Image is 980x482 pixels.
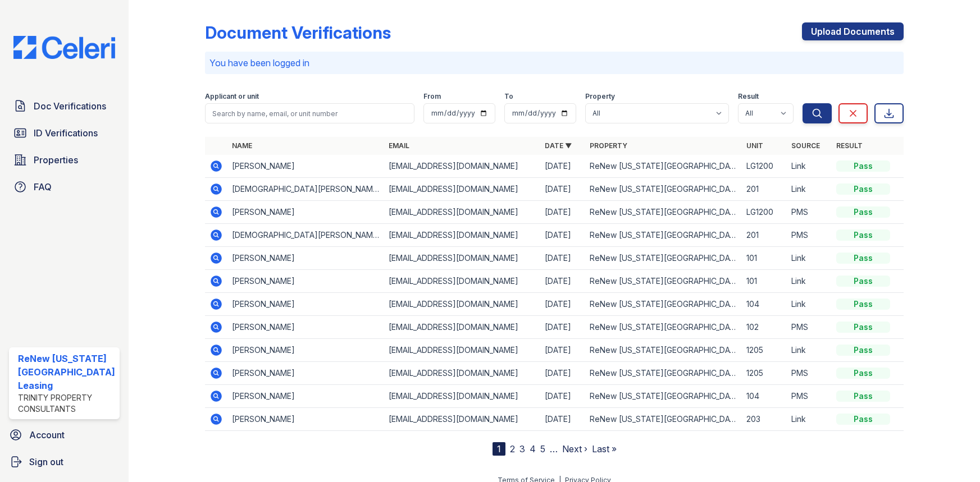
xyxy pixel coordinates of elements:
[389,141,409,150] a: Email
[540,385,585,408] td: [DATE]
[742,362,787,385] td: 1205
[836,276,890,287] div: Pass
[742,178,787,201] td: 201
[585,247,742,270] td: ReNew [US_STATE][GEOGRAPHIC_DATA]
[4,36,124,59] img: CE_Logo_Blue-a8612792a0a2168367f1c8372b55b34899dd931a85d93a1a3d3e32e68fde9ad4.png
[9,149,120,171] a: Properties
[585,293,742,316] td: ReNew [US_STATE][GEOGRAPHIC_DATA]
[384,155,541,178] td: [EMAIL_ADDRESS][DOMAIN_NAME]
[227,293,384,316] td: [PERSON_NAME]
[9,122,120,144] a: ID Verifications
[540,155,585,178] td: [DATE]
[227,178,384,201] td: [DEMOGRAPHIC_DATA][PERSON_NAME]
[836,322,890,333] div: Pass
[493,442,505,456] div: 1
[836,299,890,310] div: Pass
[34,153,78,167] span: Properties
[510,443,515,455] a: 2
[384,362,541,385] td: [EMAIL_ADDRESS][DOMAIN_NAME]
[585,270,742,293] td: ReNew [US_STATE][GEOGRAPHIC_DATA]
[384,201,541,224] td: [EMAIL_ADDRESS][DOMAIN_NAME]
[787,293,832,316] td: Link
[836,206,890,218] div: Pass
[540,201,585,224] td: [DATE]
[787,316,832,339] td: PMS
[540,339,585,362] td: [DATE]
[791,141,820,150] a: Source
[592,443,617,455] a: Last »
[585,155,742,178] td: ReNew [US_STATE][GEOGRAPHIC_DATA]
[540,443,545,455] a: 5
[836,160,890,172] div: Pass
[232,141,252,150] a: Name
[205,103,415,123] input: Search by name, email, or unit number
[836,345,890,356] div: Pass
[540,362,585,385] td: [DATE]
[29,455,63,469] span: Sign out
[384,178,541,201] td: [EMAIL_ADDRESS][DOMAIN_NAME]
[384,293,541,316] td: [EMAIL_ADDRESS][DOMAIN_NAME]
[738,92,759,101] label: Result
[787,155,832,178] td: Link
[540,408,585,431] td: [DATE]
[540,178,585,201] td: [DATE]
[585,339,742,362] td: ReNew [US_STATE][GEOGRAPHIC_DATA]
[836,141,863,150] a: Result
[384,224,541,247] td: [EMAIL_ADDRESS][DOMAIN_NAME]
[787,385,832,408] td: PMS
[836,183,890,195] div: Pass
[787,339,832,362] td: Link
[227,270,384,293] td: [PERSON_NAME]
[540,270,585,293] td: [DATE]
[384,247,541,270] td: [EMAIL_ADDRESS][DOMAIN_NAME]
[585,408,742,431] td: ReNew [US_STATE][GEOGRAPHIC_DATA]
[585,316,742,339] td: ReNew [US_STATE][GEOGRAPHIC_DATA]
[34,180,52,194] span: FAQ
[504,92,513,101] label: To
[227,224,384,247] td: [DEMOGRAPHIC_DATA][PERSON_NAME]
[519,443,525,455] a: 3
[787,247,832,270] td: Link
[787,408,832,431] td: Link
[227,408,384,431] td: [PERSON_NAME]
[209,56,900,70] p: You have been logged in
[205,22,391,43] div: Document Verifications
[540,224,585,247] td: [DATE]
[29,428,65,442] span: Account
[540,316,585,339] td: [DATE]
[585,362,742,385] td: ReNew [US_STATE][GEOGRAPHIC_DATA]
[836,229,890,241] div: Pass
[4,451,124,473] a: Sign out
[227,247,384,270] td: [PERSON_NAME]
[746,141,763,150] a: Unit
[742,339,787,362] td: 1205
[384,270,541,293] td: [EMAIL_ADDRESS][DOMAIN_NAME]
[787,201,832,224] td: PMS
[227,385,384,408] td: [PERSON_NAME]
[742,270,787,293] td: 101
[540,247,585,270] td: [DATE]
[550,442,558,456] span: …
[227,201,384,224] td: [PERSON_NAME]
[585,385,742,408] td: ReNew [US_STATE][GEOGRAPHIC_DATA]
[562,443,587,455] a: Next ›
[205,92,259,101] label: Applicant or unit
[384,385,541,408] td: [EMAIL_ADDRESS][DOMAIN_NAME]
[836,414,890,425] div: Pass
[4,424,124,446] a: Account
[585,224,742,247] td: ReNew [US_STATE][GEOGRAPHIC_DATA]
[585,201,742,224] td: ReNew [US_STATE][GEOGRAPHIC_DATA]
[836,391,890,402] div: Pass
[384,339,541,362] td: [EMAIL_ADDRESS][DOMAIN_NAME]
[530,443,536,455] a: 4
[9,176,120,198] a: FAQ
[9,95,120,117] a: Doc Verifications
[585,92,615,101] label: Property
[545,141,572,150] a: Date ▼
[423,92,441,101] label: From
[384,408,541,431] td: [EMAIL_ADDRESS][DOMAIN_NAME]
[742,408,787,431] td: 203
[34,99,106,113] span: Doc Verifications
[787,362,832,385] td: PMS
